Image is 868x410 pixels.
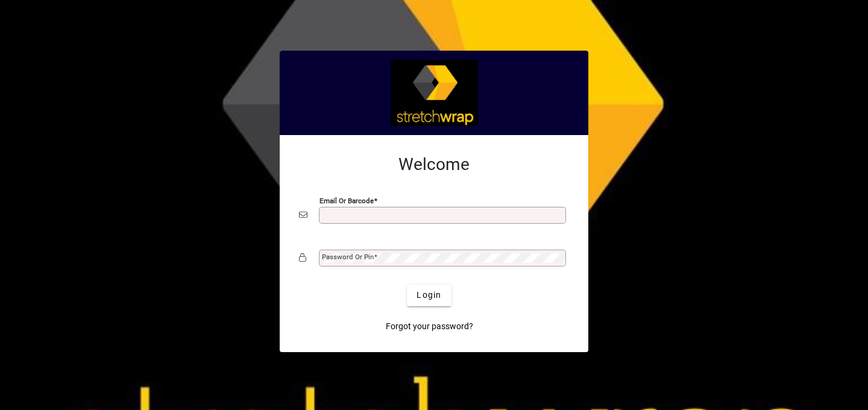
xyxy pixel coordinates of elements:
span: Forgot your password? [386,320,473,333]
h2: Welcome [299,154,569,175]
button: Login [407,285,451,306]
span: Login [417,289,441,301]
mat-label: Password or Pin [322,253,374,261]
a: Forgot your password? [381,316,478,338]
mat-label: Email or Barcode [319,196,374,204]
